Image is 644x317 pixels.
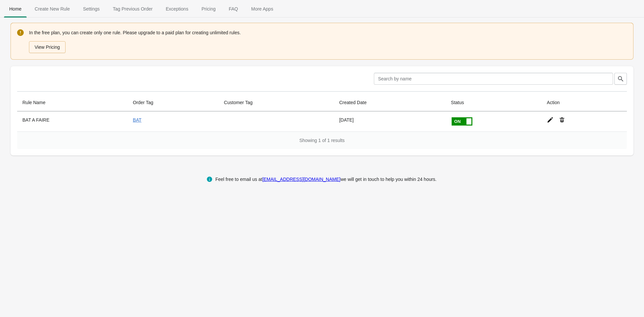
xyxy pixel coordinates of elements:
[374,73,613,85] input: Search by name
[127,94,219,111] th: Order Tag
[334,111,446,131] td: [DATE]
[17,111,127,131] th: BAT A FAIRE
[160,3,193,15] span: Exceptions
[542,94,627,111] th: Action
[219,94,334,111] th: Customer Tag
[196,3,221,15] span: Pricing
[29,41,66,53] button: View Pricing
[108,3,158,15] span: Tag Previous Order
[28,0,76,17] button: Create_New_Rule
[246,3,278,15] span: More Apps
[17,94,127,111] th: Rule Name
[334,94,446,111] th: Created Date
[4,3,27,15] span: Home
[76,0,106,17] button: Settings
[223,3,243,15] span: FAQ
[29,3,75,15] span: Create New Rule
[29,29,627,54] div: In the free plan, you can create only one rule. Please upgrade to a paid plan for creating unlimi...
[3,0,28,17] button: Home
[133,117,141,123] a: BAT
[215,175,437,183] div: Feel free to email us at we will get in touch to help you within 24 hours.
[262,177,340,182] a: [EMAIL_ADDRESS][DOMAIN_NAME]
[446,94,542,111] th: Status
[17,131,627,149] div: Showing 1 of 1 results
[78,3,105,15] span: Settings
